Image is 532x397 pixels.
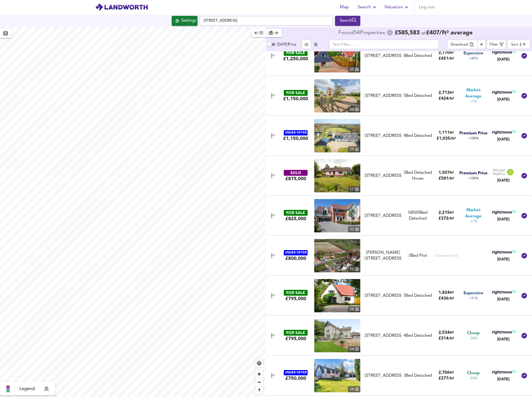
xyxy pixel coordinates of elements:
[450,291,454,295] span: ft²
[449,217,454,220] span: / ft²
[266,276,532,316] div: FOR SALE£795,000 property thumbnail 28 [STREET_ADDRESS]5Bed Detached1,824ft²£436/ft²Expensive+31%...
[314,159,360,192] a: property thumbnail 17
[447,40,485,49] div: split button
[384,3,410,11] span: Valuation
[521,292,528,299] svg: Show Details
[266,356,532,396] div: UNDER OFFER£750,000 property thumbnail 28 [STREET_ADDRESS]3Bed Detached2,706ft²£277/ft²Cheap-53%[...
[449,297,454,300] span: / ft²
[365,133,401,139] div: [STREET_ADDRESS]
[439,331,450,335] span: 2,534
[490,42,498,48] div: Filter
[255,378,263,386] button: Zoom out
[419,3,435,11] span: Log out
[450,331,454,335] span: ft²
[404,133,432,139] div: 4 Bed Detached
[255,370,263,378] span: Zoom in
[348,106,360,112] div: 26
[449,337,454,340] span: / ft²
[521,212,528,219] svg: Show Details
[439,131,450,135] span: 1,111
[521,92,528,99] svg: Show Details
[314,199,360,232] img: property thumbnail
[200,16,333,26] input: Enter a location...
[285,176,306,182] div: £875,000
[450,137,456,140] span: / ft²
[314,39,360,72] a: property thumbnail 35
[348,66,360,72] div: 35
[404,170,432,182] div: 3 Bed Detached House
[285,296,306,302] div: £795,000
[365,173,401,179] div: [STREET_ADDRESS]
[521,252,528,259] svg: Show Details
[335,2,353,13] button: Map
[365,53,401,59] div: [STREET_ADDRESS]
[395,30,420,36] span: £ 585,583
[266,76,532,116] div: FOR SALE£1,150,000 property thumbnail 26 [STREET_ADDRESS]5Bed Detached2,713ft²£424/ft²Market Aver...
[355,2,380,13] button: Search
[493,169,514,176] img: Land Registry
[439,57,454,61] span: £ 451
[449,57,454,61] span: / ft²
[470,336,477,341] span: -32%
[284,370,308,375] div: UNDER OFFER
[463,51,483,56] span: Expensive
[314,359,360,392] img: property thumbnail
[348,146,360,152] div: 29
[404,93,432,99] div: 5 Bed Detached
[314,319,360,352] a: property thumbnail 24
[277,43,296,46] span: [DATE] Price
[469,296,478,301] span: +31%
[450,91,454,95] span: ft²
[348,346,360,352] div: 24
[450,171,454,175] span: ft²
[19,386,35,392] span: Legend
[266,196,532,236] div: FOR SALE£825,000 property thumbnail 32 [STREET_ADDRESS]NEW5Bed Detached2,215ft²£372/ft²Market Ave...
[439,91,450,95] span: 2,713
[365,293,401,299] div: [STREET_ADDRESS]
[421,31,426,36] span: at
[338,3,351,11] span: Map
[459,87,488,99] span: Market Average
[439,211,450,215] span: 2,215
[365,213,401,219] div: [STREET_ADDRESS]
[285,255,306,262] div: £800,000
[439,336,454,341] span: £ 314
[439,376,454,381] span: £ 277
[363,213,404,219] div: Farriers Walk, Little Green, Cheveley, Cambridgeshire, CB8 9RQ
[335,16,360,26] div: Run Your Search
[348,306,360,312] div: 28
[338,30,386,36] div: Found 54 Propert ies
[363,293,404,299] div: Ditton Green, Woodditton, CB8 9SQ
[172,16,197,26] div: Click to configure Search Settings
[255,386,263,394] span: Reset bearing to north
[363,250,404,262] div: Brinkley Road, Dullingham, Newmarket, Cambridgeshire, CB8 9UW
[487,40,506,49] button: Filter
[285,375,306,381] div: £750,000
[491,376,516,382] div: [DATE]
[314,279,360,312] a: property thumbnail 28
[439,51,450,55] span: 2,770
[473,254,474,258] span: -
[435,253,458,258] div: Unknown Size
[450,371,454,375] span: ft²
[284,130,308,135] div: UNDER OFFER
[493,178,514,183] div: [DATE]
[491,297,516,302] div: [DATE]
[266,36,532,76] div: FOR SALE£1,250,000 property thumbnail 35 [STREET_ADDRESS]8Bed Detached2,770ft²£451/ft²Expensive+4...
[459,207,488,219] span: Market Average
[439,171,450,175] span: 1,507
[439,297,454,301] span: £ 436
[511,42,518,47] div: Sort
[336,17,359,24] div: Search
[477,40,486,49] button: Download Results
[348,226,360,232] div: 32
[314,79,360,112] img: property thumbnail
[314,319,360,352] img: property thumbnail
[459,130,488,136] span: Premium Price
[507,40,530,49] div: Sort
[363,173,404,179] div: 8 Church Lane, CB8 9TN
[363,373,404,379] div: Ditton Green, Woodditton, CB8 9SQ
[439,291,450,295] span: 1,824
[382,2,412,13] button: Valuation
[447,40,477,49] button: Download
